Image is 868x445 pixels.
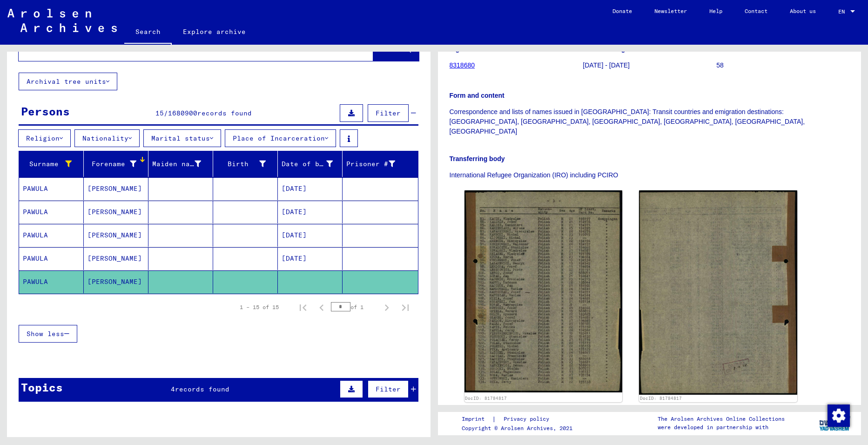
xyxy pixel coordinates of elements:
[171,385,175,393] span: 4
[817,411,852,435] img: yv_logo.png
[492,414,496,424] font: |
[396,298,415,317] button: Last page
[19,270,84,293] mat-cell: PAWULA
[450,107,850,136] p: Correspondence and lists of names issued in [GEOGRAPHIC_DATA]: Transit countries and emigration d...
[152,160,198,168] font: Maiden name
[84,247,148,270] mat-cell: [PERSON_NAME]
[92,160,125,168] font: Forename
[640,396,682,401] a: DocID: 81784817
[450,92,505,99] b: Form and content
[87,156,148,171] div: Forename
[217,156,277,171] div: Birth
[7,9,117,32] img: Arolsen_neg.svg
[282,156,344,171] div: Date of birth
[282,160,336,168] font: Date of birth
[148,151,213,177] mat-header-cell: Geburtsname
[278,177,343,200] mat-cell: [DATE]
[27,330,64,338] span: Show less
[19,325,77,343] button: Show less
[19,177,84,200] mat-cell: PAWULA
[838,8,848,15] span: EN
[23,156,83,171] div: Surname
[26,134,60,142] font: Religion
[124,20,172,45] a: Search
[143,129,221,147] button: Marital status
[350,303,363,310] font: of 1
[450,61,475,69] a: 8318680
[450,155,505,162] b: Transferring body
[19,151,84,177] mat-header-cell: Nachname
[278,151,343,177] mat-header-cell: Geburtsdatum
[151,134,210,142] font: Marital status
[827,404,849,426] div: Change consent
[152,156,213,171] div: Maiden name
[346,160,388,168] font: Prisoner #
[27,77,106,86] font: Archival tree units
[21,379,63,396] div: Topics
[228,160,249,168] font: Birth
[312,298,331,317] button: Previous page
[462,414,492,424] a: Imprint
[172,20,257,43] a: Explore archive
[278,224,343,247] mat-cell: [DATE]
[155,109,164,117] span: 15
[278,201,343,223] mat-cell: [DATE]
[346,156,407,171] div: Prisoner #
[19,247,84,270] mat-cell: PAWULA
[377,298,396,317] button: Next page
[84,201,148,223] mat-cell: [PERSON_NAME]
[294,298,312,317] button: First page
[84,177,148,200] mat-cell: [PERSON_NAME]
[368,104,409,122] button: Filter
[496,414,560,424] a: Privacy policy
[84,224,148,247] mat-cell: [PERSON_NAME]
[464,190,623,392] img: 001.jpg
[639,190,797,394] img: 002.jpg
[376,109,401,117] span: Filter
[84,151,148,177] mat-header-cell: Vorname
[74,129,140,147] button: Nationality
[462,424,572,432] p: Copyright © Arolsen Archives, 2021
[343,151,418,177] mat-header-cell: Prisoner #
[376,385,401,393] span: Filter
[18,129,71,147] button: Religion
[168,109,197,117] span: 1680900
[583,61,716,70] p: [DATE] - [DATE]
[658,415,785,423] p: The Arolsen Archives Online Collections
[225,129,336,147] button: Place of Incarceration
[450,170,850,180] p: International Refugee Organization (IRO) including PCIRO
[368,380,409,398] button: Filter
[21,103,70,120] div: Persons
[197,109,252,117] span: records found
[19,73,117,90] button: Archival tree units
[19,201,84,223] mat-cell: PAWULA
[658,423,785,432] p: were developed in partnership with
[465,396,507,401] a: DocID: 81784817
[716,61,849,70] p: 58
[82,134,128,142] font: Nationality
[29,160,59,168] font: Surname
[84,270,148,293] mat-cell: [PERSON_NAME]
[175,385,229,393] span: records found
[240,303,279,311] div: 1 – 15 of 15
[233,134,325,142] font: Place of Incarceration
[213,151,278,177] mat-header-cell: Geburt‏
[19,224,84,247] mat-cell: PAWULA
[828,405,850,427] img: Change consent
[164,109,168,117] span: /
[278,247,343,270] mat-cell: [DATE]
